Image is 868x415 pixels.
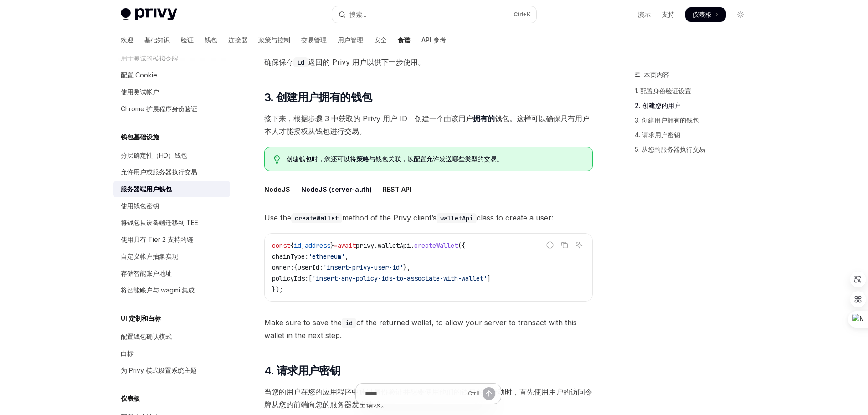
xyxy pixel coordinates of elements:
font: 3. 创建用户拥有的钱包 [635,116,699,124]
span: walletApi [378,241,411,250]
span: address [305,241,330,250]
span: 'insert-any-policy-ids-to-associate-with-wallet' [312,274,487,282]
font: 仪表板 [121,395,140,402]
a: 支持 [662,10,674,19]
span: const [272,241,290,250]
svg: 提示 [274,155,280,164]
a: 策略 [356,155,369,163]
code: id [342,318,356,328]
span: . [374,241,378,250]
a: 分层确定性（HD）钱包 [113,147,230,164]
font: UI 定制和白标 [121,314,161,322]
span: ({ [458,241,465,250]
div: NodeJS (server-auth) [301,179,372,200]
button: Copy the contents from the code block [559,239,570,251]
font: 为 Privy 模式设置系统主题 [121,366,197,374]
span: await [338,241,356,250]
a: 4. 请求用户密钥 [635,128,755,142]
span: } [330,241,334,250]
span: 'insert-privy-user-id' [323,263,403,272]
span: }, [403,263,411,272]
a: 允许用户或服务器执行交易 [113,164,230,180]
font: 连接器 [228,36,247,44]
font: 与钱包关联，以配置允许发送哪些类型的交易。 [369,155,503,163]
div: REST API [383,179,411,200]
span: [ [308,274,312,282]
a: 安全 [374,29,387,51]
span: { [290,241,294,250]
font: 将钱包从设备端迁移到 TEE [121,219,198,226]
span: . [411,241,414,250]
font: Chrome 扩展程序身份验证 [121,105,197,113]
font: 验证 [181,36,194,44]
span: { [294,263,298,272]
font: Ctrl [514,11,523,18]
a: 存储智能账户地址 [113,265,230,282]
a: 配置 Cookie [113,67,230,83]
font: 使用测试帐户 [121,88,159,96]
font: 安全 [374,36,387,44]
a: 自定义帐户抽象实现 [113,248,230,265]
a: 使用具有 Tier 2 支持的链 [113,231,230,248]
span: privy [356,241,374,250]
a: 交易管理 [301,29,327,51]
font: 自定义帐户抽象实现 [121,252,178,260]
a: 用户管理 [338,29,363,51]
a: 1. 配置身份验证设置 [635,84,755,98]
font: 配置钱包确认模式 [121,333,172,340]
a: 政策与控制 [258,29,290,51]
code: walletApi [437,213,477,223]
a: 验证 [181,29,194,51]
a: 将钱包从设备端迁移到 TEE [113,215,230,231]
font: 演示 [638,10,651,18]
button: Ask AI [573,239,585,251]
a: Chrome 扩展程序身份验证 [113,101,230,117]
font: 将智能账户与 wagmi 集成 [121,286,195,294]
font: 搜索... [349,10,366,18]
a: 欢迎 [121,29,134,51]
font: 拥有的 [473,114,495,123]
a: 服务器端用户钱包 [113,181,230,197]
span: Use the method of the Privy client’s class to create a user: [264,211,593,224]
span: chainType: [272,252,308,261]
span: }); [272,285,283,293]
font: 1. 配置身份验证设置 [635,87,691,95]
font: 确保保存 [264,57,293,67]
span: id [294,241,301,250]
font: 本页内容 [644,71,669,78]
font: 仪表板 [693,10,712,18]
button: 发送消息 [483,387,495,400]
font: API 参考 [421,36,446,44]
a: 钱包 [205,29,217,51]
span: 'ethereum' [308,252,345,261]
font: 政策与控制 [258,36,290,44]
font: 3. 创建用户拥有的钱包 [264,91,372,104]
span: , [301,241,305,250]
span: userId: [298,263,323,272]
a: 5. 从您的服务器执行交易 [635,142,755,157]
button: 切换暗模式 [733,7,748,22]
font: 用户管理 [338,36,363,44]
a: 配置钱包确认模式 [113,328,230,345]
font: +K [523,11,531,18]
font: 白标 [121,349,134,357]
font: 2. 创建您的用户 [635,102,681,109]
a: API 参考 [421,29,446,51]
font: 欢迎 [121,36,134,44]
font: 基础知识 [144,36,170,44]
a: 使用钱包密钥 [113,198,230,214]
span: ] [487,274,491,282]
font: 创建钱包时，您还可以将 [286,155,356,163]
div: NodeJS [264,179,290,200]
font: 钱包基础设施 [121,133,159,141]
span: policyIds: [272,274,308,282]
font: 钱包 [205,36,217,44]
font: 4. 请求用户密钥 [635,131,680,138]
code: id [293,57,308,67]
font: 返回的 Privy 用户以供下一步使用。 [308,57,425,67]
button: 打开搜索 [332,6,536,23]
font: 支持 [662,10,674,18]
code: createWallet [291,213,342,223]
span: Make sure to save the of the returned wallet, to allow your server to transact with this wallet i... [264,316,593,342]
font: 食谱 [398,36,411,44]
